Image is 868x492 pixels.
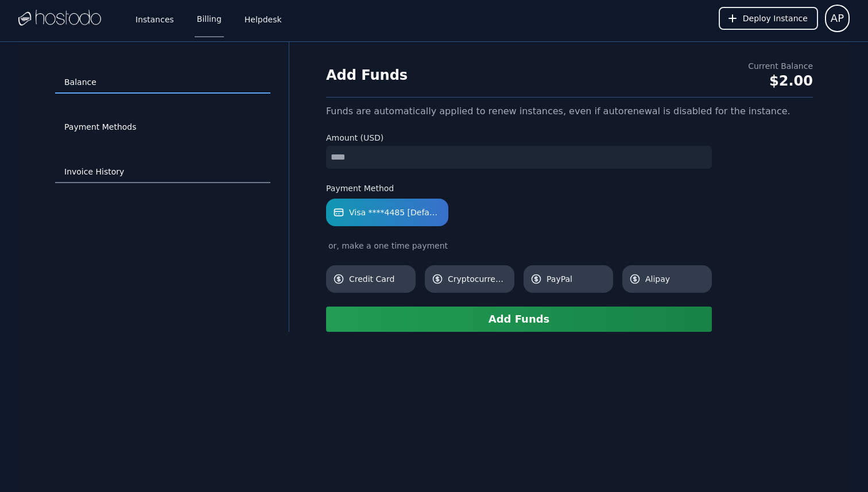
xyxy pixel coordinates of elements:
[55,161,270,183] a: Invoice History
[748,72,813,90] div: $2.00
[547,273,606,285] span: PayPal
[825,5,850,32] button: User menu
[831,10,844,26] span: AP
[748,60,813,72] div: Current Balance
[55,117,270,138] a: Payment Methods
[326,183,712,194] label: Payment Method
[719,7,818,30] button: Deploy Instance
[349,273,409,285] span: Credit Card
[743,13,808,24] span: Deploy Instance
[326,104,813,118] div: Funds are automatically applied to renew instances, even if autorenewal is disabled for the insta...
[18,10,101,27] img: Logo
[349,207,441,218] span: Visa ****4485 [Default]
[326,240,712,251] div: or, make a one time payment
[448,273,507,285] span: Cryptocurrency
[326,307,712,332] button: Add Funds
[326,66,408,84] h1: Add Funds
[645,273,705,285] span: Alipay
[326,132,712,144] label: Amount (USD)
[55,72,270,94] a: Balance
